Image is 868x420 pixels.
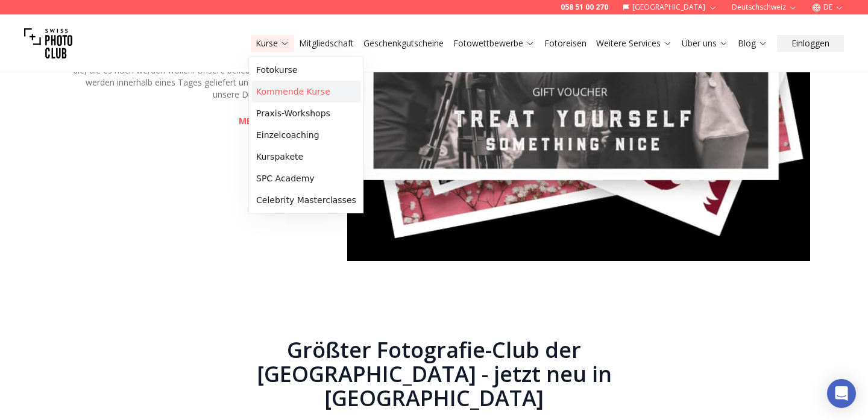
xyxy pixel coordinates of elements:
a: Kurse [256,37,289,49]
a: Weitere Services [596,37,672,49]
img: Swiss photo club [24,19,72,67]
a: Kurspakete [251,146,361,168]
a: Über uns [682,37,728,49]
button: Blog [733,35,772,52]
button: Geschenkgutscheine [359,35,448,52]
a: Celebrity Masterclasses [251,189,361,211]
button: Kurse [251,35,294,52]
div: Open Intercom Messenger [827,379,856,408]
a: Kommende Kurse [251,81,361,102]
h2: Größter Fotografie-Club der [GEOGRAPHIC_DATA] - jetzt neu in [GEOGRAPHIC_DATA] [203,338,665,410]
a: Einzelcoaching [251,124,361,146]
a: Fotowettbewerbe [453,37,535,49]
a: Praxis-Workshops [251,102,361,124]
button: Fotowettbewerbe [448,35,539,52]
button: Fotoreisen [539,35,591,52]
a: Fotokurse [251,59,361,81]
a: Blog [738,37,767,49]
p: Ein ganz besonderes Geschenk für alle Fotobegeisterten oder die, die es noch werden wollen. Unser... [58,52,309,101]
a: Geschenkgutscheine [363,37,444,49]
button: Einloggen [777,35,844,52]
button: Mitgliedschaft [294,35,359,52]
a: Mitgliedschaft [299,37,354,49]
a: Fotoreisen [544,37,587,49]
a: Mehr erfahren [239,115,309,127]
button: Über uns [677,35,733,52]
button: Weitere Services [591,35,677,52]
a: 058 51 00 270 [561,2,608,12]
a: SPC Academy [251,168,361,189]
